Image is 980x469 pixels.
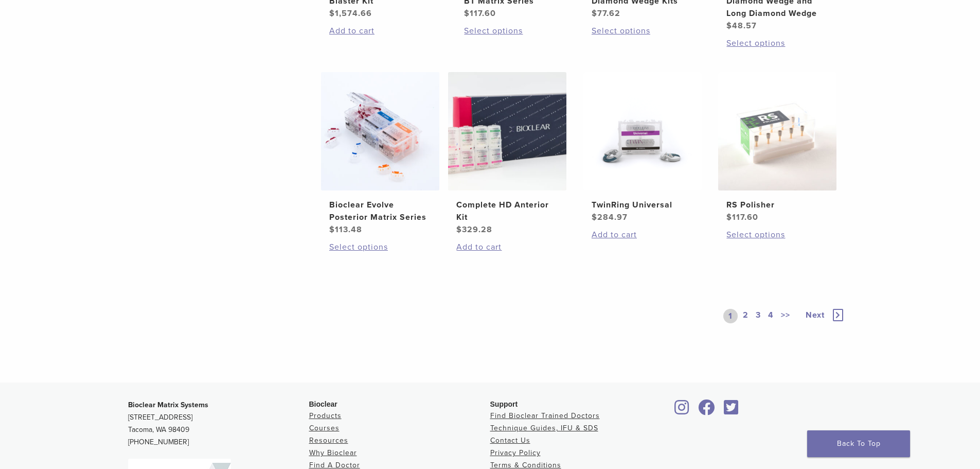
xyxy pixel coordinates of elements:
a: Select options for “Bioclear Evolve Posterior Matrix Series” [329,241,431,253]
span: Support [490,400,518,408]
h2: Bioclear Evolve Posterior Matrix Series [329,199,431,223]
a: Find Bioclear Trained Doctors [490,411,600,420]
a: Why Bioclear [309,448,357,457]
a: Select options for “Diamond Wedge Kits” [592,25,693,37]
a: 2 [741,309,751,323]
a: Add to cart: “TwinRing Universal” [592,229,693,241]
span: $ [329,224,335,235]
span: Bioclear [309,400,337,408]
span: $ [329,8,335,19]
span: Next [806,310,825,320]
a: Add to cart: “Complete HD Anterior Kit” [456,241,558,253]
img: Complete HD Anterior Kit [448,72,566,190]
a: Contact Us [490,436,530,445]
a: Add to cart: “Blaster Kit” [329,25,431,37]
a: Back To Top [807,430,910,457]
a: Privacy Policy [490,448,541,457]
span: $ [726,212,732,222]
a: Bioclear [721,406,742,416]
a: Products [309,411,342,420]
bdi: 48.57 [726,21,757,31]
a: 3 [754,309,763,323]
img: Bioclear Evolve Posterior Matrix Series [321,72,439,190]
span: $ [726,21,732,31]
h2: Complete HD Anterior Kit [456,199,558,223]
a: 1 [723,309,738,323]
span: $ [464,8,470,19]
img: TwinRing Universal [583,72,702,190]
a: RS PolisherRS Polisher $117.60 [718,72,838,223]
h2: RS Polisher [726,199,828,211]
span: $ [456,224,462,235]
a: Complete HD Anterior KitComplete HD Anterior Kit $329.28 [448,72,567,236]
strong: Bioclear Matrix Systems [128,401,208,409]
span: $ [592,212,597,222]
bdi: 329.28 [456,224,492,235]
a: Bioclear [671,406,693,416]
a: Resources [309,436,348,445]
bdi: 117.60 [464,8,496,19]
h2: TwinRing Universal [592,199,693,211]
a: >> [779,309,792,323]
bdi: 284.97 [592,212,628,222]
img: RS Polisher [718,72,836,190]
bdi: 1,574.66 [329,8,372,19]
p: [STREET_ADDRESS] Tacoma, WA 98409 [PHONE_NUMBER] [128,399,309,448]
span: $ [592,8,597,19]
a: Courses [309,424,340,432]
bdi: 113.48 [329,224,362,235]
a: TwinRing UniversalTwinRing Universal $284.97 [583,72,703,223]
a: Technique Guides, IFU & SDS [490,424,598,432]
a: Bioclear Evolve Posterior Matrix SeriesBioclear Evolve Posterior Matrix Series $113.48 [320,72,440,236]
bdi: 117.60 [726,212,758,222]
a: 4 [766,309,776,323]
a: Bioclear [695,406,719,416]
a: Select options for “Diamond Wedge and Long Diamond Wedge” [726,37,828,49]
bdi: 77.62 [592,8,620,19]
a: Select options for “BT Matrix Series” [464,25,566,37]
a: Select options for “RS Polisher” [726,229,828,241]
